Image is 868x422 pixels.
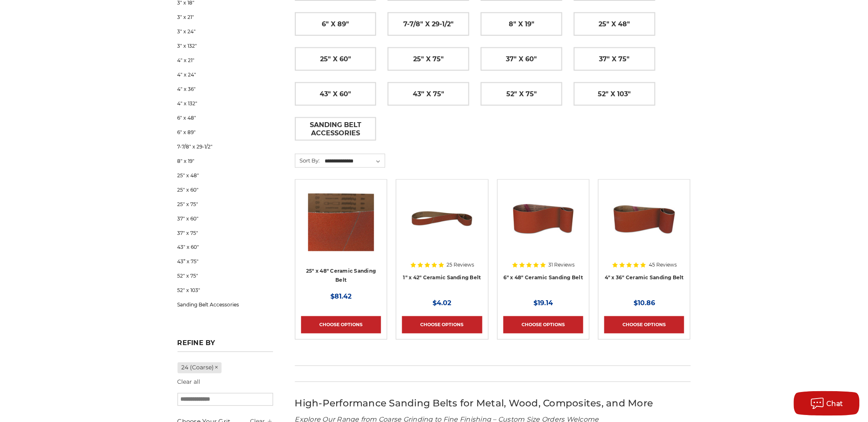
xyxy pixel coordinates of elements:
a: 4" x 21" [178,53,273,67]
button: Chat [794,391,860,416]
a: 43" x 60" [178,240,273,255]
a: 37" x 75" [574,48,655,70]
span: 43” x 75" [413,87,444,101]
img: 6" x 48" Ceramic Sanding Belt [510,185,576,251]
a: 25" x 60" [295,48,376,70]
a: 6" x 48" [178,111,273,125]
img: 4" x 36" Ceramic Sanding Belt [611,185,677,251]
a: Choose Options [301,316,381,334]
a: Choose Options [402,316,482,334]
span: 25" x 60" [320,52,351,66]
a: 43” x 75" [178,255,273,269]
a: Choose Options [503,316,583,334]
span: $10.86 [634,299,655,307]
a: 25" x 75" [388,48,469,70]
span: 37" x 60" [506,52,537,66]
a: 4" x 36" Ceramic Sanding Belt [604,185,684,265]
span: 7-7/8" x 29-1/2" [403,17,454,31]
a: 1" x 42" Ceramic Sanding Belt [403,275,481,281]
a: 25" x 48" Ceramic Sanding Belt [306,268,376,284]
a: 25" x 48" [178,168,273,183]
a: 4" x 132" [178,96,273,111]
a: 25" x 48" [574,13,655,35]
a: 7-7/8" x 29-1/2" [178,139,273,154]
span: 25" x 75" [413,52,444,66]
a: 3" x 24" [178,24,273,39]
span: 31 Reviews [549,263,575,268]
label: Sort By: [295,154,320,167]
span: 25 Reviews [447,263,475,268]
a: 37" x 60" [481,48,562,70]
a: 24 (Coarse) [178,362,222,373]
a: 43” x 75" [388,83,469,105]
span: 45 Reviews [649,263,677,268]
a: 52" x 103" [178,283,273,298]
a: 6" x 48" Ceramic Sanding Belt [503,185,583,265]
a: 8" x 19" [481,13,562,35]
span: 52" x 103" [598,87,631,101]
h2: High-Performance Sanding Belts for Metal, Wood, Composites, and More [295,396,691,411]
a: 3" x 21" [178,10,273,24]
span: 43" x 60" [320,87,351,101]
span: 25" x 48" [599,17,630,31]
a: 1" x 42" Ceramic Belt [402,185,482,265]
img: 25" x 48" Ceramic Sanding Belt [308,185,374,251]
a: Choose Options [604,316,684,334]
span: 52" x 75" [506,87,537,101]
a: 25" x 60" [178,183,273,197]
a: 8" x 19" [178,154,273,168]
span: Chat [827,400,844,408]
a: 4" x 24" [178,67,273,82]
span: 6" x 89" [322,17,349,31]
select: Sort By: [324,155,385,167]
a: Sanding Belt Accessories [295,118,376,140]
span: 8" x 19" [509,17,534,31]
span: $81.42 [330,293,351,301]
a: 25" x 75" [178,197,273,211]
a: Sanding Belt Accessories [178,298,273,312]
span: $19.14 [533,299,553,307]
img: 1" x 42" Ceramic Belt [409,185,475,251]
h5: Refine by [178,339,273,352]
a: 52" x 75" [481,83,562,105]
span: 37" x 75" [599,52,630,66]
a: 52" x 75" [178,269,273,283]
a: 37" x 75" [178,226,273,240]
a: 52" x 103" [574,83,655,105]
span: $4.02 [433,299,452,307]
a: 3" x 132" [178,39,273,53]
a: 43" x 60" [295,83,376,105]
a: 4" x 36" [178,82,273,96]
a: 4" x 36" Ceramic Sanding Belt [605,275,684,281]
a: 6" x 89" [295,13,376,35]
a: 37" x 60" [178,211,273,226]
a: 25" x 48" Ceramic Sanding Belt [301,185,381,265]
a: 7-7/8" x 29-1/2" [388,13,469,35]
a: 6" x 48" Ceramic Sanding Belt [503,275,583,281]
a: Clear all [178,378,201,386]
a: 6" x 89" [178,125,273,139]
